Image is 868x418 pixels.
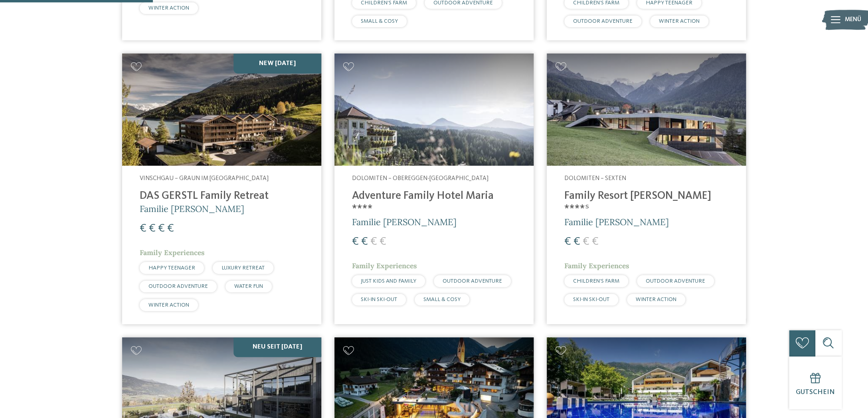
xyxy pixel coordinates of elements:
[122,53,321,166] img: Familienhotels gesucht? Hier findet ihr die besten!
[140,203,244,214] span: Familie [PERSON_NAME]
[636,297,676,302] span: WINTER ACTION
[646,278,705,284] span: OUTDOOR ADVENTURE
[370,236,377,248] span: €
[140,248,205,257] span: Family Experiences
[352,175,488,182] span: Dolomiten – Obereggen-[GEOGRAPHIC_DATA]
[361,236,368,248] span: €
[573,236,580,248] span: €
[573,297,609,302] span: SKI-IN SKI-OUT
[564,175,626,182] span: Dolomiten – Sexten
[564,216,669,228] span: Familie [PERSON_NAME]
[221,265,265,271] span: LUXURY RETREAT
[334,53,534,166] img: Adventure Family Hotel Maria ****
[564,190,728,216] h4: Family Resort [PERSON_NAME] ****ˢ
[380,236,386,248] span: €
[140,190,304,203] h4: DAS GERSTL Family Retreat
[583,236,589,248] span: €
[361,18,398,24] span: SMALL & COSY
[573,18,633,24] span: OUTDOOR ADVENTURE
[149,223,156,234] span: €
[148,5,189,11] span: WINTER ACTION
[140,223,146,234] span: €
[140,175,269,182] span: Vinschgau – Graun im [GEOGRAPHIC_DATA]
[592,236,599,248] span: €
[352,261,417,270] span: Family Experiences
[547,53,746,324] a: Familienhotels gesucht? Hier findet ihr die besten! Dolomiten – Sexten Family Resort [PERSON_NAME...
[352,236,359,248] span: €
[334,53,534,324] a: Familienhotels gesucht? Hier findet ihr die besten! Dolomiten – Obereggen-[GEOGRAPHIC_DATA] Adven...
[361,278,416,284] span: JUST KIDS AND FAMILY
[564,261,629,270] span: Family Experiences
[659,18,700,24] span: WINTER ACTION
[352,190,516,216] h4: Adventure Family Hotel Maria ****
[167,223,174,234] span: €
[789,357,842,409] a: Gutschein
[573,278,619,284] span: CHILDREN’S FARM
[122,53,321,324] a: Familienhotels gesucht? Hier findet ihr die besten! NEW [DATE] Vinschgau – Graun im [GEOGRAPHIC_D...
[796,389,835,396] span: Gutschein
[148,302,189,308] span: WINTER ACTION
[234,283,263,289] span: WATER FUN
[443,278,502,284] span: OUTDOOR ADVENTURE
[148,265,195,271] span: HAPPY TEENAGER
[423,297,461,302] span: SMALL & COSY
[352,216,457,228] span: Familie [PERSON_NAME]
[148,283,208,289] span: OUTDOOR ADVENTURE
[564,236,571,248] span: €
[158,223,165,234] span: €
[361,297,397,302] span: SKI-IN SKI-OUT
[547,53,746,166] img: Family Resort Rainer ****ˢ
